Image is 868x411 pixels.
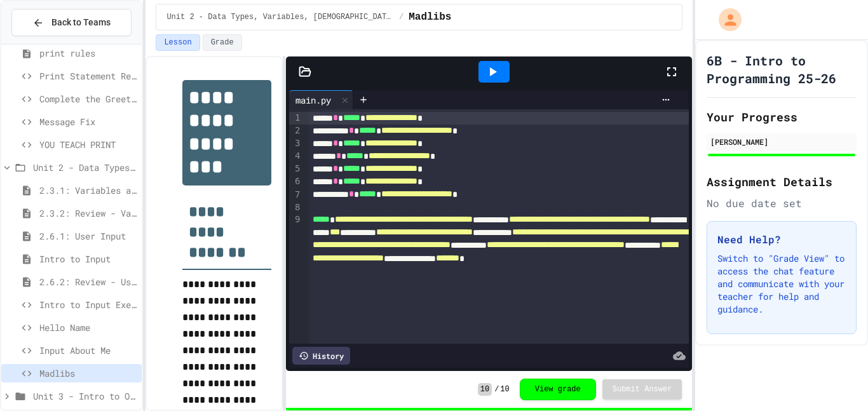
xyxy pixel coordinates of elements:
[39,367,137,380] span: Madlibs
[289,175,302,188] div: 6
[707,196,857,211] div: No due date set
[39,321,137,334] span: Hello Name
[289,137,302,150] div: 3
[203,34,242,51] button: Grade
[710,136,853,147] div: [PERSON_NAME]
[33,389,137,403] span: Unit 3 - Intro to Objects
[500,384,509,394] span: 10
[707,108,857,126] h2: Your Progress
[39,184,137,197] span: 2.3.1: Variables and Data Types
[292,347,350,365] div: History
[39,92,137,105] span: Complete the Greeting
[39,298,137,311] span: Intro to Input Exercise
[289,93,337,107] div: main.py
[156,34,200,51] button: Lesson
[166,12,394,22] span: Unit 2 - Data Types, Variables, [DEMOGRAPHIC_DATA]
[289,163,302,175] div: 5
[717,252,846,316] p: Switch to "Grade View" to access the chat feature and communicate with your teacher for help and ...
[39,46,137,60] span: print rules
[289,201,302,214] div: 8
[717,232,846,247] h3: Need Help?
[39,69,137,83] span: Print Statement Repair
[520,379,596,400] button: View grade
[33,161,137,174] span: Unit 2 - Data Types, Variables, [DEMOGRAPHIC_DATA]
[289,125,302,137] div: 2
[478,383,492,396] span: 10
[707,173,857,191] h2: Assignment Details
[613,384,672,394] span: Submit Answer
[289,189,302,201] div: 7
[39,206,137,220] span: 2.3.2: Review - Variables and Data Types
[289,90,353,109] div: main.py
[39,275,137,288] span: 2.6.2: Review - User Input
[409,10,451,25] span: Madlibs
[39,229,137,243] span: 2.6.1: User Input
[51,16,111,29] span: Back to Teams
[494,384,499,394] span: /
[11,9,132,36] button: Back to Teams
[399,12,403,22] span: /
[289,112,302,125] div: 1
[602,379,682,400] button: Submit Answer
[705,5,745,34] div: My Account
[39,115,137,128] span: Message Fix
[39,138,137,151] span: YOU TEACH PRINT
[39,252,137,266] span: Intro to Input
[289,213,302,290] div: 9
[39,344,137,357] span: Input About Me
[707,51,857,87] h1: 6B - Intro to Programming 25-26
[289,150,302,163] div: 4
